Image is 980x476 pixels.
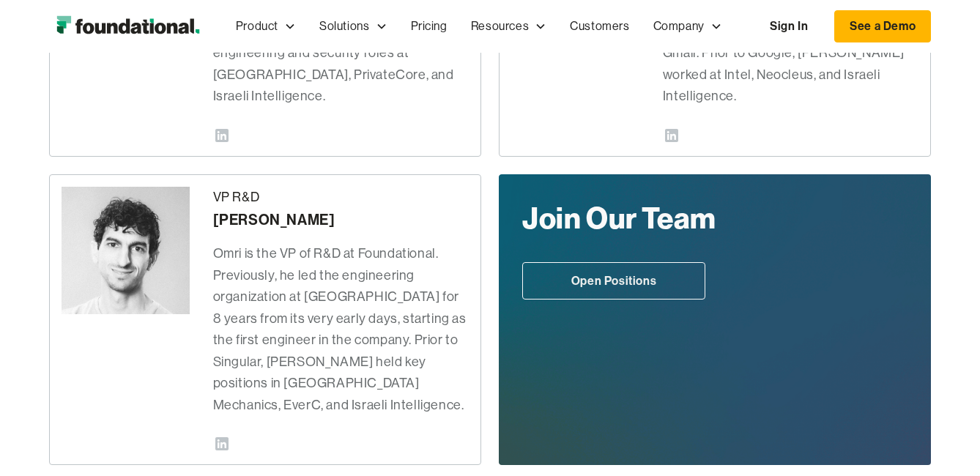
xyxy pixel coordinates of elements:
a: See a Demo [834,10,931,42]
a: Open Positions [522,262,705,300]
div: VP R&D [213,187,469,209]
p: Omri is the VP of R&D at Foundational. Previously, he led the engineering organization at [GEOGRA... [213,243,469,416]
img: Omri Ildis - VP R&D [62,187,190,315]
a: home [49,12,207,41]
a: Pricing [399,2,459,51]
div: Solutions [308,2,398,51]
div: Join Our Team [522,198,827,239]
div: Product [236,17,278,36]
a: Sign In [755,11,823,42]
a: Customers [558,2,641,51]
div: Resources [459,2,558,51]
iframe: Chat Widget [716,306,980,476]
div: Resources [471,17,529,36]
div: [PERSON_NAME] [213,208,469,231]
div: Company [653,17,705,36]
div: Company [642,2,734,51]
img: Foundational Logo [49,12,207,41]
div: Solutions [319,17,369,36]
div: Product [224,2,308,51]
